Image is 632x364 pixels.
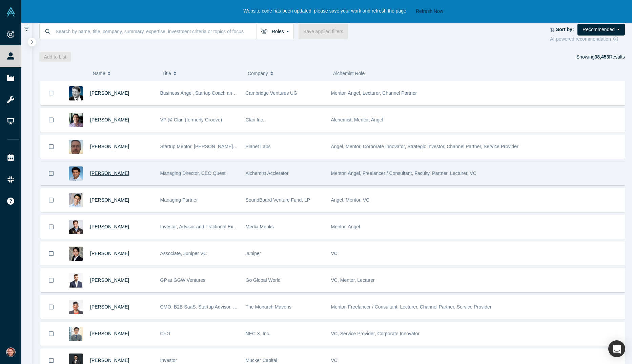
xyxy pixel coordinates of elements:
a: [PERSON_NAME] [90,90,129,96]
button: Bookmark [41,269,62,292]
span: Startup Mentor, [PERSON_NAME], & Ventures Advisor [160,144,276,149]
span: Mentor, Freelancer / Consultant, Lecturer, Channel Partner, Service Provider [331,304,492,310]
button: Bookmark [41,188,62,212]
span: Juniper [246,251,261,256]
span: VC [331,358,338,363]
div: AI-powered recommendation [550,36,625,43]
button: Bookmark [41,295,62,319]
span: Planet Labs [246,144,271,149]
img: Sonya Pelia's Profile Image [69,300,83,314]
span: GP at GGW Ventures [160,277,206,283]
button: Bookmark [41,162,62,185]
span: Mucker Capital [246,358,277,363]
span: Associate, Juniper VC [160,251,207,256]
button: Recommended [577,24,625,36]
a: [PERSON_NAME] [90,197,129,203]
span: Managing Director, CEO Quest [160,170,226,176]
span: Mentor, Angel, Freelancer / Consultant, Faculty, Partner, Lecturer, VC [331,170,476,176]
button: Bookmark [41,322,62,345]
span: Investor, Advisor and Fractional Executive [160,224,248,229]
button: Bookmark [41,215,62,238]
a: [PERSON_NAME] [90,358,129,363]
button: Bookmark [41,242,62,265]
button: Save applied filters [299,24,348,39]
span: Mentor, Angel [331,224,360,229]
button: Title [162,66,241,81]
span: Company [248,66,268,81]
div: Showing [576,52,625,62]
button: Bookmark [41,108,62,132]
span: Alchemist Acclerator [246,170,289,176]
img: Alexander Sugakov's Account [6,347,16,357]
strong: 38,453 [594,54,609,60]
input: Search by name, title, company, summary, expertise, investment criteria or topics of focus [55,23,257,39]
span: Media.Monks [246,224,274,229]
img: Alchemist Vault Logo [6,7,16,17]
button: Refresh Now [413,7,446,16]
img: Gnani Palanikumar's Profile Image [69,166,83,181]
img: Naoto Mizuguchi's Profile Image [69,327,83,341]
button: Add to List [39,52,71,62]
span: Investor [160,358,177,363]
strong: Sort by: [556,27,574,32]
span: Angel, Mentor, Corporate Innovator, Strategic Investor, Channel Partner, Service Provider [331,144,518,149]
span: VP @ Clari (formerly Groove) [160,117,222,122]
a: [PERSON_NAME] [90,144,129,149]
span: Name [93,66,105,81]
img: Martin Giese's Profile Image [69,86,83,100]
span: Title [162,66,171,81]
img: Christopher Martin's Profile Image [69,220,83,234]
span: Business Angel, Startup Coach and best-selling author [160,90,275,96]
a: [PERSON_NAME] [90,331,129,336]
button: Bookmark [41,135,62,158]
a: [PERSON_NAME] [90,304,129,310]
span: CFO [160,331,170,336]
span: Alchemist, Mentor, Angel [331,117,383,122]
span: VC, Mentor, Lecturer [331,277,375,283]
a: [PERSON_NAME] [90,277,129,283]
span: Mentor, Angel, Lecturer, Channel Partner [331,90,417,96]
span: Clari Inc. [246,117,264,122]
button: Bookmark [41,81,62,105]
span: Angel, Mentor, VC [331,197,370,203]
button: Company [248,66,326,81]
span: Managing Partner [160,197,198,203]
span: SoundBoard Venture Fund, LP [246,197,310,203]
span: VC, Service Provider, Corporate Innovator [331,331,420,336]
span: Go Global World [246,277,281,283]
span: Cambridge Ventures UG [246,90,298,96]
span: CMO. B2B SaaS. Startup Advisor. Non-Profit Leader. TEDx Speaker. Founding LP at How Women Invest. [160,304,382,310]
img: Srilekha Bhattiprolu's Profile Image [69,247,83,261]
img: Danil Kislinskiy's Profile Image [69,273,83,288]
span: The Monarch Mavens [246,304,291,310]
a: [PERSON_NAME] [90,170,129,176]
img: Bill Lesieur's Profile Image [69,140,83,154]
span: Results [594,54,625,60]
span: Alchemist Role [333,71,365,76]
a: [PERSON_NAME] [90,251,129,256]
img: Mike Sutherland's Profile Image [69,113,83,127]
img: Jonathan Hakakian's Profile Image [69,193,83,207]
button: Name [93,66,155,81]
a: [PERSON_NAME] [90,224,129,229]
span: VC [331,251,338,256]
button: Roles [257,24,294,39]
a: [PERSON_NAME] [90,117,129,122]
span: NEC X, Inc. [246,331,270,336]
